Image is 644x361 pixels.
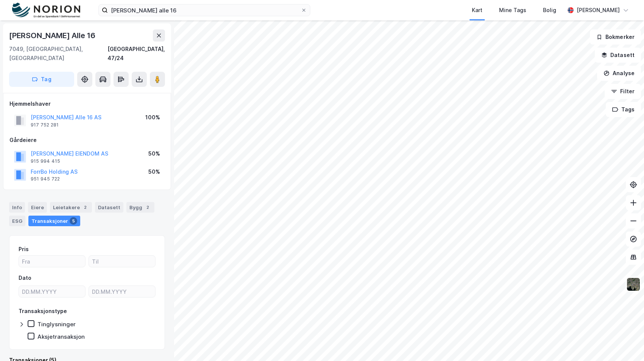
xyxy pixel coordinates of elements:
[590,29,641,45] button: Bokmerker
[9,216,25,226] div: ESG
[145,113,160,122] div: 100%
[472,6,482,15] div: Kart
[126,202,154,213] div: Bygg
[9,72,74,87] button: Tag
[148,149,160,158] div: 50%
[50,202,92,213] div: Leietakere
[9,99,165,108] div: Hjemmelshaver
[9,29,97,42] div: [PERSON_NAME] Alle 16
[19,307,67,316] div: Transaksjonstype
[19,273,31,282] div: Dato
[70,217,77,225] div: 5
[626,277,641,292] img: 9k=
[19,245,29,254] div: Pris
[144,204,151,211] div: 2
[605,84,641,99] button: Filter
[597,66,641,81] button: Analyse
[28,202,47,213] div: Eiere
[95,202,123,213] div: Datasett
[12,3,80,18] img: norion-logo.80e7a08dc31c2e691866.png
[31,176,60,182] div: 951 945 722
[107,45,165,63] div: [GEOGRAPHIC_DATA], 47/24
[9,202,25,213] div: Info
[89,286,155,297] input: DD.MM.YYYY
[543,6,556,15] div: Bolig
[148,167,160,176] div: 50%
[108,5,301,16] input: Søk på adresse, matrikkel, gårdeiere, leietakere eller personer
[606,102,641,117] button: Tags
[31,122,59,128] div: 917 752 281
[81,204,89,211] div: 2
[606,325,644,361] iframe: Chat Widget
[37,321,76,328] div: Tinglysninger
[37,333,85,340] div: Aksjetransaksjon
[577,6,620,15] div: [PERSON_NAME]
[31,158,60,164] div: 915 994 415
[9,136,165,145] div: Gårdeiere
[499,6,526,15] div: Mine Tags
[595,48,641,63] button: Datasett
[28,216,80,226] div: Transaksjoner
[89,256,155,267] input: Til
[9,45,107,63] div: 7049, [GEOGRAPHIC_DATA], [GEOGRAPHIC_DATA]
[19,286,85,297] input: DD.MM.YYYY
[19,256,85,267] input: Fra
[606,325,644,361] div: Kontrollprogram for chat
